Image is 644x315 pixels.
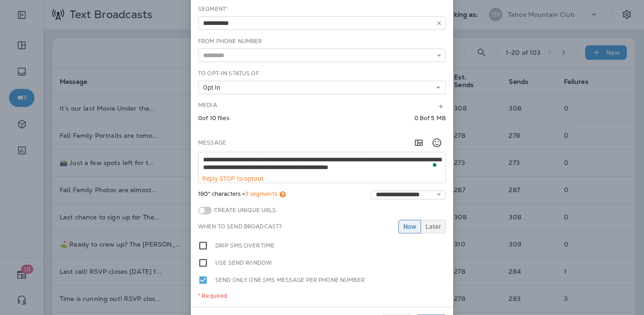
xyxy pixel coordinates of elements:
[198,70,259,77] label: To Opt-In Status of
[198,5,228,13] label: Segment
[398,220,421,233] button: Now
[203,84,224,92] span: Opt In
[198,115,229,122] p: 0 of 10 files
[198,81,446,94] button: Opt In
[202,175,264,182] span: Reply STOP to optout
[426,223,441,230] span: Later
[428,134,446,152] button: Select an emoji
[410,134,428,152] button: Add in a premade template
[198,102,217,109] label: Media
[414,115,446,122] p: 0 B of 5 MB
[245,190,277,198] span: 3 segments
[215,258,272,268] label: Use send window
[198,292,446,300] div: * Required
[421,220,446,233] button: Later
[215,241,275,251] label: Drip SMS over time
[198,38,262,45] label: From Phone Number
[198,139,226,146] label: Message
[212,207,276,214] label: Create Unique URLs
[198,190,286,199] span: 180* characters =
[215,275,365,285] label: Send only one SMS message per phone number
[198,223,282,230] label: When to send broadcast?
[403,223,416,230] span: Now
[199,152,445,175] textarea: To enrich screen reader interactions, please activate Accessibility in Grammarly extension settings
